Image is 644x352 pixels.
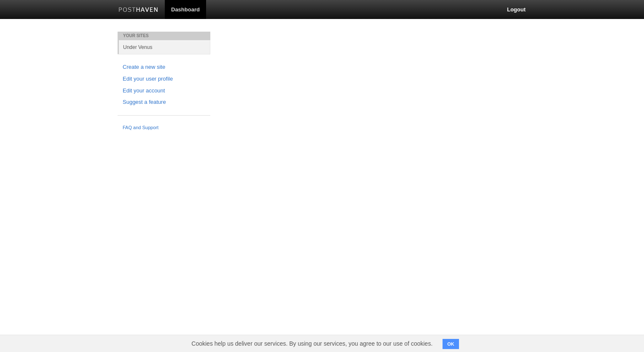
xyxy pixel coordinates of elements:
[118,7,158,14] img: Posthaven-bar
[123,75,205,84] a: Edit your user profile
[183,335,441,352] span: Cookies help us deliver our services. By using our services, you agree to our use of cookies.
[123,87,205,95] a: Edit your account
[118,32,210,40] li: Your Sites
[123,98,205,107] a: Suggest a feature
[123,124,205,132] a: FAQ and Support
[123,63,205,72] a: Create a new site
[443,339,459,349] button: OK
[119,40,210,54] a: Under Venus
